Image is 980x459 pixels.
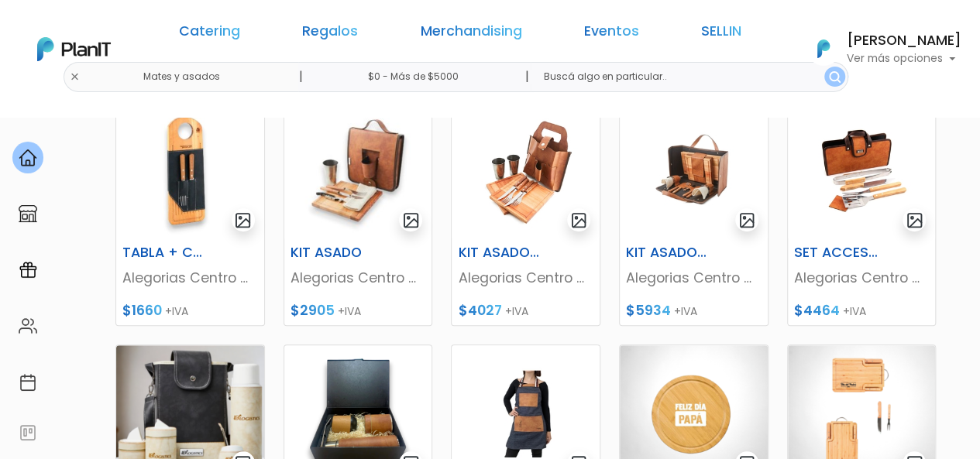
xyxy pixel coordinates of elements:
h6: [PERSON_NAME] [847,34,961,48]
a: Eventos [584,25,639,43]
p: Alegorias Centro Creativo [626,268,762,288]
h6: TABLA + CUBIERTOS [113,245,215,261]
p: | [524,67,528,86]
img: gallery-light [234,211,252,229]
span: $2905 [291,301,335,320]
a: gallery-light KIT ASADO PARA 2 Alegorias Centro Creativo $5934 +IVA [619,101,769,326]
img: thumb_Captura_de_pantalla_2022-10-19_102702.jpg [452,102,600,238]
span: +IVA [165,303,188,319]
p: Ya probaste PlanitGO? Vas a poder automatizarlas acciones de todo el año. Escribinos para saber más! [54,142,259,194]
span: +IVA [504,303,528,319]
button: PlanIt Logo [PERSON_NAME] Ver más opciones [797,29,961,69]
span: +IVA [338,303,361,319]
img: gallery-light [570,211,588,229]
img: close-6986928ebcb1d6c9903e3b54e860dbc4d054630f23adef3a32610726dff6a82b.svg [70,72,80,82]
i: keyboard_arrow_down [240,118,263,141]
span: ¡Escríbenos! [81,235,236,251]
img: PlanIt Logo [37,37,111,61]
img: campaigns-02234683943229c281be62815700db0a1741e53638e28bf9629b52c665b00959.svg [19,261,37,279]
div: J [40,93,273,124]
img: thumb_Captura_de_pantalla_2022-10-19_112057.jpg [620,102,768,238]
a: gallery-light KIT ASADO Alegorias Centro Creativo $2905 +IVA [284,101,433,326]
a: gallery-light KIT ASADO PARA 2 Alegorias Centro Creativo $4027 +IVA [451,101,600,326]
img: thumb_image__copia___copia_-Photoroom__42_.jpg [284,102,432,238]
p: Alegorias Centro Creativo [458,268,593,288]
p: Alegorias Centro Creativo [291,268,426,288]
a: Merchandising [420,25,521,43]
a: gallery-light TABLA + CUBIERTOS Alegorias Centro Creativo $1660 +IVA [115,101,265,326]
a: SELLIN [701,25,741,43]
p: Ver más opciones [847,53,961,64]
h6: SET ACCESORIOS PARRILLA [785,245,887,261]
img: people-662611757002400ad9ed0e3c099ab2801c6687ba6c219adb57efc949bc21e19d.svg [19,317,37,335]
span: $4027 [458,301,501,320]
img: calendar-87d922413cdce8b2cf7b7f5f62616a5cf9e4887200fb71536465627b3292af00.svg [19,373,37,392]
img: thumb_image__copia___copia_-Photoroom__41_.jpg [116,102,264,238]
h6: KIT ASADO PARA 2 [617,245,719,261]
h6: KIT ASADO [281,245,383,261]
a: gallery-light SET ACCESORIOS PARRILLA Alegorias Centro Creativo $4464 +IVA [787,101,937,326]
img: gallery-light [738,211,756,229]
img: home-e721727adea9d79c4d83392d1f703f7f8bce08238fde08b1acbfd93340b81755.svg [19,149,37,167]
img: gallery-light [402,211,420,229]
i: send [263,232,294,251]
h6: KIT ASADO PARA 2 [449,245,551,261]
img: feedback-78b5a0c8f98aac82b08bfc38622c3050aee476f2c9584af64705fc4e61158814.svg [19,423,37,442]
div: PLAN IT Ya probaste PlanitGO? Vas a poder automatizarlas acciones de todo el año. Escribinos para... [40,108,273,206]
img: thumb_Captura_de_pantalla_2022-10-19_115400.jpg [788,102,936,238]
span: J [156,93,187,124]
span: +IVA [674,303,697,319]
img: user_d58e13f531133c46cb30575f4d864daf.jpeg [140,77,171,108]
input: Buscá algo en particular.. [531,62,848,92]
a: Regalos [302,25,358,43]
img: PlanIt Logo [806,32,841,66]
a: Catering [179,25,240,43]
i: insert_emoticon [236,232,263,251]
span: +IVA [843,303,866,319]
span: $4464 [794,301,840,320]
img: user_04fe99587a33b9844688ac17b531be2b.png [125,93,156,124]
p: | [298,67,302,86]
strong: PLAN IT [54,125,99,139]
img: marketplace-4ceaa7011d94191e9ded77b95e3339b90024bf715f7c57f8cf31f2d8c509eaba.svg [19,204,37,223]
p: Alegorias Centro Creativo [122,268,258,288]
img: search_button-432b6d5273f82d61273b3651a40e1bd1b912527efae98b1b7a1b2c0702e16a8d.svg [829,71,841,83]
img: gallery-light [906,211,923,229]
p: Alegorias Centro Creativo [794,268,930,288]
span: $5934 [626,301,671,320]
span: $1660 [122,301,162,320]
